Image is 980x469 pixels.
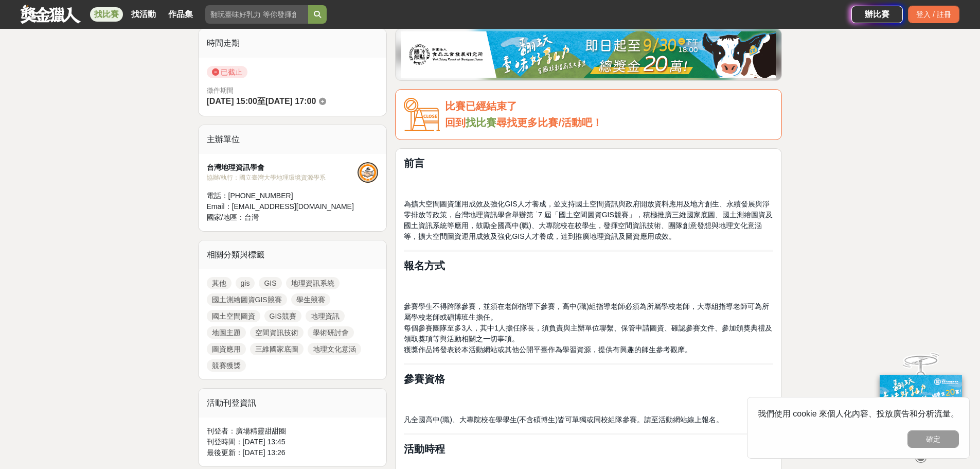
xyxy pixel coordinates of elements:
[404,260,445,271] strong: 報名方式
[207,66,247,78] span: 已截止
[308,326,354,339] a: 學術研討會
[207,86,234,94] span: 徵件期間
[199,125,387,154] div: 主辦單位
[264,310,301,322] a: GIS競賽
[199,29,387,58] div: 時間走期
[404,302,769,321] span: 參賽學生不得跨隊參賽，並須在老師指導下參賽，高中(職)組指導老師必須為所屬學校老師，大專組指導老師可為所屬學校老師或碩博班生擔任。
[404,345,692,354] span: 獲獎作品將發表於本活動網站或其他公開平臺作為學習資源，提供有興趣的師生參考觀摩。
[205,5,308,24] input: 翻玩臺味好乳力 等你發揮創意！
[207,326,246,339] a: 地圖主題
[207,426,379,437] div: 刊登者： 廣場精靈甜甜圈
[207,343,246,355] a: 圖資應用
[306,310,345,322] a: 地理資訊
[401,31,776,78] img: b0ef2173-5a9d-47ad-b0e3-de335e335c0a.jpg
[404,158,424,169] strong: 前言
[207,201,358,212] div: Email： [EMAIL_ADDRESS][DOMAIN_NAME]
[257,97,265,106] span: 至
[244,213,259,221] span: 台灣
[250,343,304,355] a: 三維國家底圖
[207,213,245,221] span: 國家/地區：
[207,437,379,447] div: 刊登時間： [DATE] 13:45
[291,293,330,306] a: 學生競賽
[404,373,445,385] strong: 參賽資格
[445,98,773,115] div: 比賽已經結束了
[199,240,387,269] div: 相關分類與標籤
[445,117,466,128] span: 回到
[207,190,358,201] div: 電話： [PHONE_NUMBER]
[207,359,246,372] a: 競賽獲獎
[207,293,287,306] a: 國土測繪圖資GIS競賽
[404,324,772,343] span: 每個參賽團隊至多3人，其中1人擔任隊長，須負責與主辦單位聯繫、保管申請圖資、確認參賽文件、參加頒獎典禮及領取獎項等與活動相關之一切事項。
[466,117,496,128] a: 找比賽
[236,277,255,289] a: gis
[851,6,903,23] a: 辦比賽
[207,162,358,173] div: 台灣地理資訊學會
[880,375,962,443] img: ff197300-f8ee-455f-a0ae-06a3645bc375.jpg
[207,310,260,322] a: 國土空間圖資
[758,409,959,418] span: 我們使用 cookie 來個人化內容、投放廣告和分析流量。
[199,389,387,418] div: 活動刊登資訊
[308,343,361,355] a: 地理文化意涵
[404,443,445,455] strong: 活動時程
[207,97,257,106] span: [DATE] 15:00
[164,7,197,22] a: 作品集
[908,6,959,23] div: 登入 / 註冊
[286,277,340,289] a: 地理資訊系統
[207,277,231,289] a: 其他
[127,7,160,22] a: 找活動
[404,98,440,131] img: Icon
[265,97,316,106] span: [DATE] 17:00
[207,447,379,458] div: 最後更新： [DATE] 13:26
[250,326,304,339] a: 空間資訊技術
[90,7,123,22] a: 找比賽
[496,117,602,128] span: 尋找更多比賽/活動吧！
[404,415,723,424] span: 凡全國高中(職)、大專院校在學學生(不含碩博生)皆可單獨或同校組隊參賽。請至活動網站線上報名。
[207,173,358,182] div: 協辦/執行： 國立臺灣大學地理環境資源學系
[259,277,281,289] a: GIS
[907,430,959,448] button: 確定
[404,200,772,240] span: 為擴大空間圖資運用成效及強化GIS人才養成，並支持國土空間資訊與政府開放資料應用及地方創生、永續發展與淨零排放等政策，台灣地理資訊學會舉辦第 ˙7 屆「國土空間圖資GIS競賽」，積極推廣三維國家...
